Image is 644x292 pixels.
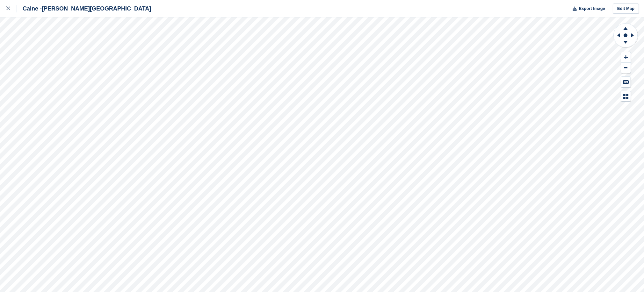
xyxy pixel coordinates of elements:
[569,4,605,14] button: Export Image
[621,52,631,63] button: Zoom In
[613,4,639,14] a: Edit Map
[621,63,631,73] button: Zoom Out
[17,5,151,12] div: Calne -[PERSON_NAME][GEOGRAPHIC_DATA]
[579,5,605,12] span: Export Image
[621,91,631,102] button: Map Legend
[621,77,631,87] button: Keyboard Shortcuts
